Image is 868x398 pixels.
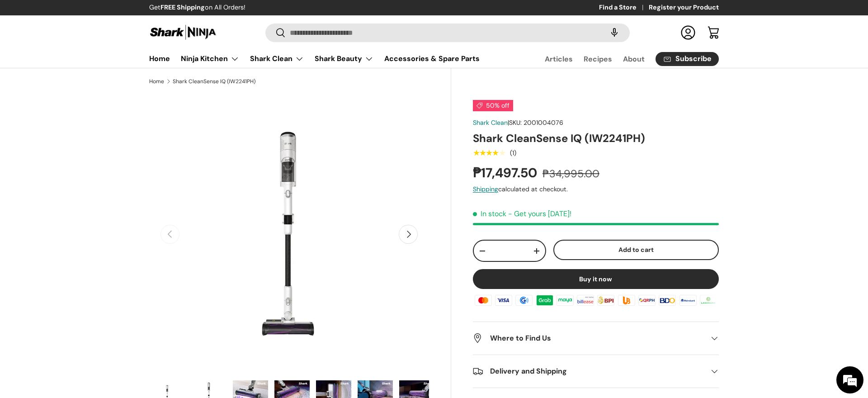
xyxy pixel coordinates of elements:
[245,50,309,68] summary: Shark Clean
[623,50,645,68] a: About
[473,185,498,193] a: Shipping
[649,3,719,13] a: Register your Product
[584,50,612,68] a: Recipes
[473,148,505,157] span: ★★★★★
[473,294,493,307] img: master
[473,149,505,157] div: 4.0 out of 5.0 stars
[181,50,239,68] a: Ninja Kitchen
[160,3,205,11] strong: FREE Shipping
[384,50,480,67] a: Accessories & Spare Parts
[555,294,575,307] img: maya
[576,294,595,307] img: billease
[149,50,480,68] nav: Primary
[315,50,373,68] a: Shark Beauty
[657,294,677,307] img: bdo
[600,23,629,43] speech-search-button: Search by voice
[250,50,304,68] a: Shark Clean
[510,150,516,156] div: (1)
[473,118,508,127] a: Shark Clean
[149,24,217,41] img: Shark Ninja Philippines
[523,50,719,68] nav: Secondary
[637,294,657,307] img: qrph
[473,131,719,145] h1: Shark CleanSense IQ (IW2241PH)
[149,3,245,13] p: Get on All Orders!
[678,294,698,307] img: metrobank
[473,355,719,388] summary: Delivery and Shipping
[175,50,245,68] summary: Ninja Kitchen
[698,294,718,307] img: landbank
[173,79,255,84] a: Shark CleanSense IQ (IW2241PH)
[149,77,451,85] nav: Breadcrumbs
[535,294,555,307] img: grabpay
[545,50,573,68] a: Articles
[473,322,719,355] summary: Where to Find Us
[656,52,719,66] a: Subscribe
[473,366,704,377] h2: Delivery and Shipping
[524,118,563,127] span: 2001004076
[473,185,719,194] div: calculated at checkout.
[675,55,712,62] span: Subscribe
[494,294,514,307] img: visa
[596,294,616,307] img: bpi
[473,100,513,111] span: 50% off
[508,209,571,218] p: - Get yours [DATE]!
[509,118,522,127] span: SKU:
[473,164,539,181] strong: ₱17,497.50
[542,167,599,180] s: ₱34,995.00
[473,333,704,344] h2: Where to Find Us
[514,294,534,307] img: gcash
[508,118,563,127] span: |
[599,3,649,13] a: Find a Store
[149,79,164,84] a: Home
[149,50,170,67] a: Home
[553,240,719,260] button: Add to cart
[473,269,719,289] button: Buy it now
[473,209,506,218] span: In stock
[309,50,379,68] summary: Shark Beauty
[617,294,637,307] img: ubp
